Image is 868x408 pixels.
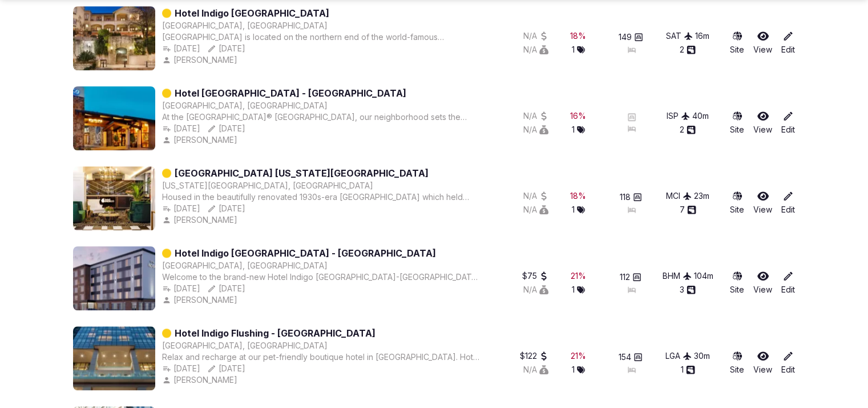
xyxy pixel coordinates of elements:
[162,43,200,54] div: [DATE]
[207,363,245,374] button: [DATE]
[175,86,406,100] a: Hotel [GEOGRAPHIC_DATA] - [GEOGRAPHIC_DATA]
[753,350,772,375] a: View
[692,110,709,122] button: 40m
[620,191,631,203] span: 118
[572,284,585,295] button: 1
[753,190,772,215] a: View
[695,30,709,42] button: 16m
[570,30,586,42] button: 18%
[694,350,710,362] button: 30m
[620,191,642,203] button: 118
[523,30,548,42] button: N/A
[523,190,548,202] button: N/A
[175,326,376,340] a: Hotel Indigo Flushing - [GEOGRAPHIC_DATA]
[572,44,585,55] button: 1
[207,203,245,214] div: [DATE]
[162,351,482,363] div: Relax and recharge at our pet-friendly boutique hotel in [GEOGRAPHIC_DATA]. Hotel Indigo [GEOGRAP...
[162,374,240,386] button: [PERSON_NAME]
[162,180,373,191] button: [US_STATE][GEOGRAPHIC_DATA], [GEOGRAPHIC_DATA]
[730,350,744,375] a: Site
[694,270,713,282] button: 104m
[680,44,696,55] button: 2
[730,30,744,55] a: Site
[572,364,585,375] button: 1
[570,190,586,202] div: 18 %
[73,6,155,70] img: Featured image for Hotel Indigo San Antonio-Riverwalk
[162,271,482,283] div: Welcome to the brand-new Hotel Indigo [GEOGRAPHIC_DATA]-[GEOGRAPHIC_DATA], where Southern hospita...
[162,203,200,214] button: [DATE]
[570,30,586,42] div: 18 %
[753,110,772,135] a: View
[520,350,548,362] div: $122
[753,270,772,295] a: View
[665,350,692,362] button: LGA
[666,30,693,42] div: SAT
[730,190,744,215] a: Site
[570,110,586,122] div: 16 %
[619,31,643,43] button: 149
[667,110,690,122] button: ISP
[680,284,696,295] div: 3
[523,284,548,295] button: N/A
[730,110,744,135] a: Site
[207,43,245,54] button: [DATE]
[730,270,744,295] button: Site
[680,204,696,215] div: 7
[781,350,795,375] a: Edit
[694,350,710,362] div: 30 m
[162,260,328,271] div: [GEOGRAPHIC_DATA], [GEOGRAPHIC_DATA]
[207,283,245,294] button: [DATE]
[522,270,548,282] button: $75
[175,246,436,260] a: Hotel Indigo [GEOGRAPHIC_DATA] - [GEOGRAPHIC_DATA]
[162,340,328,351] button: [GEOGRAPHIC_DATA], [GEOGRAPHIC_DATA]
[162,363,200,374] button: [DATE]
[570,190,586,202] button: 18%
[73,326,155,390] img: Featured image for Hotel Indigo Flushing - LaGuardia
[162,20,328,31] button: [GEOGRAPHIC_DATA], [GEOGRAPHIC_DATA]
[571,350,586,362] button: 21%
[162,134,240,146] button: [PERSON_NAME]
[781,190,795,215] a: Edit
[162,54,240,66] button: [PERSON_NAME]
[523,364,548,375] div: N/A
[619,31,632,43] span: 149
[523,124,548,135] button: N/A
[162,100,328,111] button: [GEOGRAPHIC_DATA], [GEOGRAPHIC_DATA]
[162,214,240,226] button: [PERSON_NAME]
[681,364,695,375] button: 1
[162,111,482,123] div: At the [GEOGRAPHIC_DATA]® [GEOGRAPHIC_DATA], our neighborhood sets the stage for a perfect getawa...
[523,44,548,55] button: N/A
[162,123,200,134] button: [DATE]
[663,270,692,282] button: BHM
[207,123,245,134] button: [DATE]
[695,30,709,42] div: 16 m
[620,271,630,283] span: 112
[162,191,482,203] div: Housed in the beautifully renovated 1930s-era [GEOGRAPHIC_DATA] which held ticket offices for var...
[572,124,585,135] button: 1
[162,294,240,306] button: [PERSON_NAME]
[781,30,795,55] a: Edit
[162,283,200,294] div: [DATE]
